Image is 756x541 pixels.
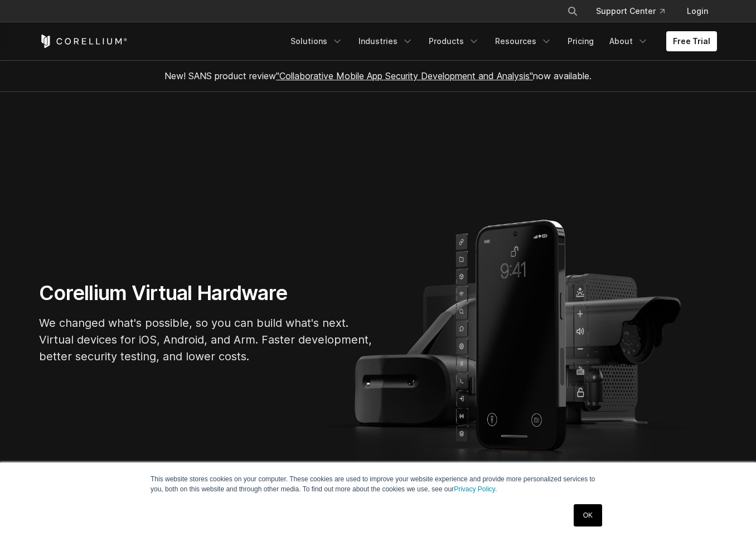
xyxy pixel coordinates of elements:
span: New! SANS product review now available. [164,70,592,81]
a: Support Center [587,1,673,21]
a: Free Trial [666,31,717,51]
a: "Collaborative Mobile App Security Development and Analysis" [276,70,533,81]
a: Products [422,31,486,51]
a: Corellium Home [39,35,128,48]
p: This website stores cookies on your computer. These cookies are used to improve your website expe... [151,474,605,494]
a: About [603,31,655,51]
p: We changed what's possible, so you can build what's next. Virtual devices for iOS, Android, and A... [39,315,374,365]
a: Resources [488,31,559,51]
a: Privacy Policy. [454,485,497,493]
a: Pricing [561,31,600,51]
a: Industries [352,31,420,51]
a: OK [574,504,602,526]
div: Navigation Menu [554,1,717,21]
h1: Corellium Virtual Hardware [39,281,374,306]
a: Solutions [284,31,350,51]
a: Login [678,1,717,21]
div: Navigation Menu [284,31,717,51]
button: Search [563,1,583,21]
